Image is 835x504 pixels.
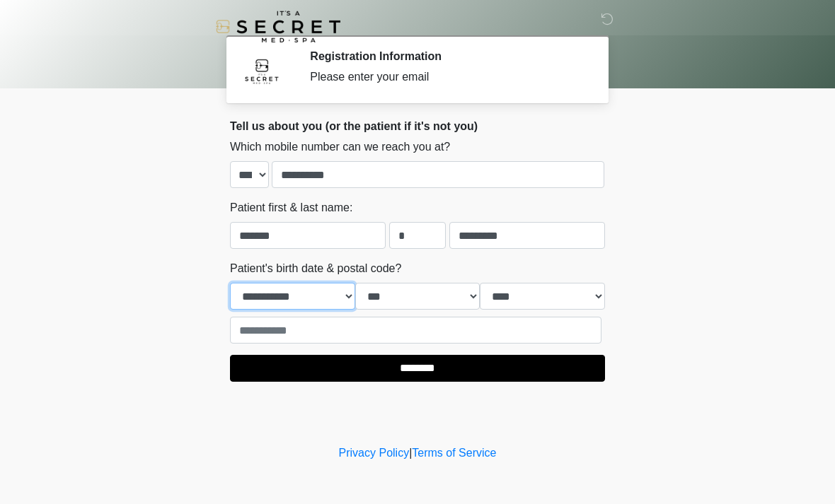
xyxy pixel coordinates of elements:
h2: Tell us about you (or the patient if it's not you) [230,119,605,133]
div: Please enter your email [310,69,584,86]
img: Agent Avatar [241,49,283,92]
a: | [409,447,412,459]
h2: Registration Information [310,49,584,63]
label: Which mobile number can we reach you at? [230,139,450,156]
label: Patient's birth date & postal code? [230,260,401,277]
a: Privacy Policy [339,447,410,459]
label: Patient first & last name: [230,199,352,216]
a: Terms of Service [412,447,496,459]
img: It's A Secret Med Spa Logo [216,11,340,42]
